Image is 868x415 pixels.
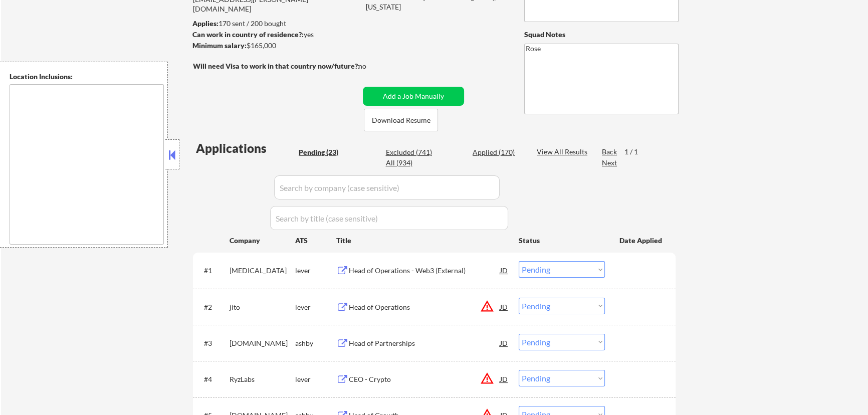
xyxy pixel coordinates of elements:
div: Title [336,236,509,246]
div: Applications [196,142,295,154]
strong: Can work in country of residence?: [192,30,304,39]
input: Search by title (case sensitive) [270,206,508,230]
div: JD [499,261,509,279]
div: 170 sent / 200 bought [192,19,359,29]
div: Head of Operations - Web3 (External) [349,266,500,276]
div: Company [230,236,295,246]
div: CEO - Crypto [349,374,500,384]
div: #4 [204,374,222,384]
div: yes [192,30,356,40]
button: Download Resume [364,109,438,131]
div: Next [602,158,618,168]
button: warning_amber [480,299,494,313]
div: #3 [204,338,222,348]
div: #1 [204,266,222,276]
div: ATS [295,236,336,246]
div: JD [499,370,509,388]
div: Location Inclusions: [10,72,164,82]
input: Search by company (case sensitive) [274,175,500,199]
button: warning_amber [480,371,494,385]
div: ashby [295,338,336,348]
div: Pending (23) [299,147,349,157]
div: lever [295,302,336,312]
strong: Will need Visa to work in that country now/future?: [193,62,360,70]
div: [MEDICAL_DATA] [230,266,295,276]
div: lever [295,374,336,384]
div: All (934) [385,158,436,168]
div: JD [499,298,509,316]
div: Excluded (741) [385,147,436,157]
div: #2 [204,302,222,312]
div: JD [499,334,509,352]
div: Status [519,231,605,249]
div: $165,000 [192,41,359,51]
div: lever [295,266,336,276]
div: Applied (170) [473,147,523,157]
div: 1 / 1 [624,147,647,157]
strong: Minimum salary: [192,41,247,50]
div: Squad Notes [524,30,679,40]
div: Head of Operations [349,302,500,312]
div: View All Results [537,147,590,157]
button: Add a Job Manually [363,87,464,106]
div: no [358,61,387,71]
div: [DOMAIN_NAME] [230,338,295,348]
div: RyzLabs [230,374,295,384]
div: Back [602,147,618,157]
div: Head of Partnerships [349,338,500,348]
div: Date Applied [619,236,664,246]
strong: Applies: [192,19,219,28]
div: jito [230,302,295,312]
